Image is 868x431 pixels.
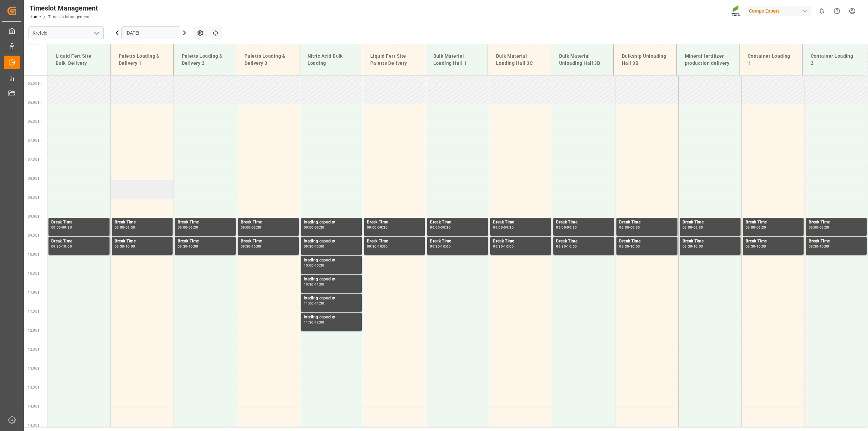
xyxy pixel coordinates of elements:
div: 10:00 [62,245,72,248]
div: 09:00 [178,226,188,229]
div: 11:00 [315,283,324,286]
div: 09:30 [51,245,61,248]
div: 09:00 [556,226,566,229]
div: 09:30 [441,226,451,229]
div: Break Time [430,219,485,226]
div: loading capacity [304,314,359,321]
div: 09:30 [630,226,640,229]
span: 11:00 Hr [28,291,42,294]
div: 09:30 [315,226,324,229]
div: 11:30 [315,302,324,305]
div: 09:30 [619,245,629,248]
span: 13:00 Hr [28,367,42,370]
div: Bulkship Unloading Hall 3B [619,50,671,70]
div: loading capacity [304,295,359,302]
img: Screenshot%202023-09-29%20at%2010.02.21.png_1712312052.png [731,5,742,17]
div: 09:30 [125,226,135,229]
div: 10:30 [304,283,314,286]
div: loading capacity [304,238,359,245]
div: - [187,245,188,248]
div: - [755,226,756,229]
div: Paletts Loading & Delivery 1 [116,50,168,70]
div: 09:30 [493,245,503,248]
input: DD.MM.YYYY [121,26,180,39]
div: - [314,302,315,305]
div: 10:00 [189,245,198,248]
div: Bulk Material Loading Hall 1 [431,50,482,70]
div: 09:30 [430,245,440,248]
div: - [629,226,630,229]
div: Break Time [493,219,548,226]
button: show 0 new notifications [814,3,829,19]
div: 11:30 [304,321,314,324]
div: Break Time [367,219,422,226]
div: loading capacity [304,219,359,226]
div: Break Time [367,238,422,245]
div: Compo Expert [746,6,811,16]
div: 10:00 [630,245,640,248]
div: 10:00 [378,245,388,248]
div: 12:00 [315,321,324,324]
div: Break Time [746,219,801,226]
div: Break Time [746,238,801,245]
div: Break Time [556,238,611,245]
div: - [61,245,62,248]
div: 10:00 [125,245,135,248]
div: 10:00 [441,245,451,248]
div: 10:00 [756,245,766,248]
div: Break Time [241,219,296,226]
div: Break Time [619,219,674,226]
span: 07:00 Hr [28,139,42,142]
div: 10:00 [304,264,314,267]
div: Break Time [493,238,548,245]
div: 09:30 [189,226,198,229]
div: - [61,226,62,229]
div: - [314,283,315,286]
div: Break Time [556,219,611,226]
div: Break Time [619,238,674,245]
button: Help Center [829,3,845,19]
div: 09:00 [809,226,818,229]
div: 09:30 [178,245,188,248]
div: Break Time [430,238,485,245]
div: - [440,245,441,248]
div: 09:30 [115,245,124,248]
div: 11:00 [304,302,314,305]
div: 09:30 [241,245,251,248]
span: 06:30 Hr [28,120,42,123]
div: Container Loading 2 [808,50,860,70]
div: Timeslot Management [29,3,98,13]
div: - [566,226,567,229]
div: 10:00 [693,245,703,248]
div: - [692,245,693,248]
div: - [503,245,504,248]
div: 09:00 [304,226,314,229]
div: Break Time [809,238,864,245]
button: Compo Expert [746,4,814,17]
span: 12:30 Hr [28,348,42,351]
div: 09:30 [556,245,566,248]
span: 07:30 Hr [28,158,42,161]
div: Break Time [115,238,170,245]
div: 09:00 [241,226,251,229]
div: Container Loading 1 [745,50,797,70]
div: 09:30 [378,226,388,229]
div: Break Time [241,238,296,245]
div: - [251,245,252,248]
span: 12:00 Hr [28,329,42,332]
div: 09:30 [504,226,514,229]
div: 10:30 [315,264,324,267]
span: 09:30 Hr [28,234,42,237]
div: 09:00 [493,226,503,229]
div: 09:00 [683,226,692,229]
div: 09:30 [367,245,377,248]
div: - [566,245,567,248]
span: 10:30 Hr [28,272,42,275]
div: 09:00 [619,226,629,229]
div: 10:00 [567,245,577,248]
div: Paletts Loading & Delivery 3 [242,50,294,70]
div: 09:30 [756,226,766,229]
div: 10:00 [504,245,514,248]
div: Mineral fertilizer production delivery [682,50,734,70]
div: 09:30 [693,226,703,229]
